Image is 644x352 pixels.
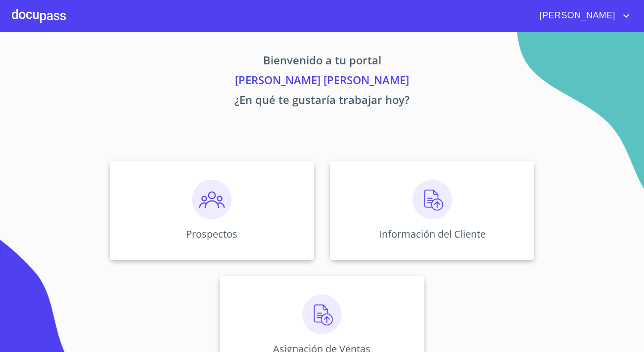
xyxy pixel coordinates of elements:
[413,180,452,219] img: carga.png
[186,227,237,241] p: Prospectos
[379,227,486,241] p: Información del Cliente
[17,92,627,111] p: ¿En qué te gustaría trabajar hoy?
[302,295,342,334] img: carga.png
[192,180,231,219] img: prospectos.png
[17,52,627,72] p: Bienvenido a tu portal
[532,8,620,24] span: [PERSON_NAME]
[17,72,627,92] p: [PERSON_NAME] [PERSON_NAME]
[532,8,632,24] button: account of current user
